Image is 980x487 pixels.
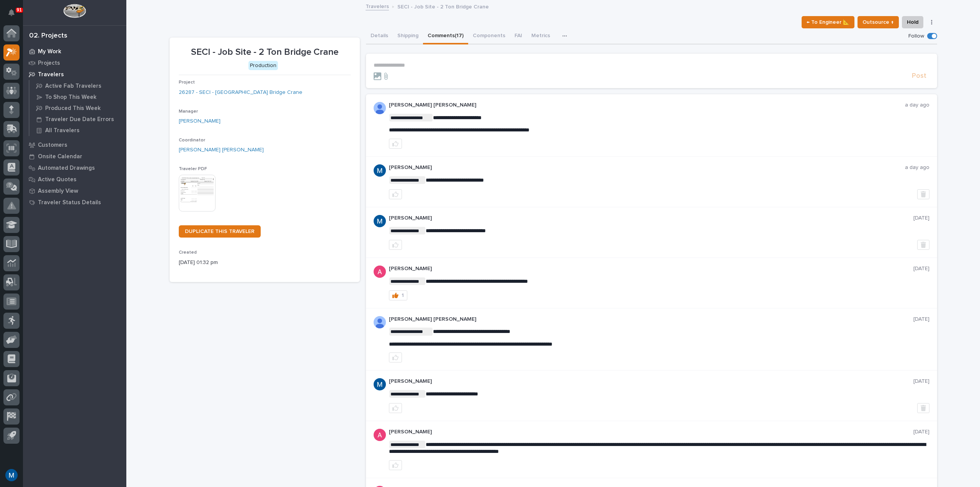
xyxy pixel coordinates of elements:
[29,32,67,40] div: 02. Projects
[38,60,60,67] p: Projects
[389,102,905,108] p: [PERSON_NAME] [PERSON_NAME]
[38,176,77,183] p: Active Quotes
[913,378,929,385] p: [DATE]
[389,290,407,300] button: 1
[23,139,126,151] a: Customers
[179,80,195,85] span: Project
[38,142,67,149] p: Customers
[913,429,929,435] p: [DATE]
[402,293,404,298] div: 1
[179,146,264,154] a: [PERSON_NAME] [PERSON_NAME]
[389,139,402,149] button: like this post
[366,2,389,10] a: Travelers
[29,114,126,125] a: Traveler Due Date Errors
[389,429,913,435] p: [PERSON_NAME]
[185,229,255,234] span: DUPLICATE THIS TRAVELER
[38,71,64,78] p: Travelers
[905,164,929,171] p: a day ago
[389,266,913,272] p: [PERSON_NAME]
[389,189,402,199] button: like this post
[510,28,527,44] button: FAI
[917,403,929,413] button: Delete post
[902,16,923,28] button: Hold
[913,266,929,272] p: [DATE]
[389,403,402,413] button: like this post
[374,429,386,441] img: ACg8ocKcMZQ4tabbC1K-lsv7XHeQNnaFu4gsgPufzKnNmz0_a9aUSA=s96-c
[45,127,80,134] p: All Travelers
[389,460,402,470] button: like this post
[917,240,929,250] button: Delete post
[29,80,126,91] a: Active Fab Travelers
[29,125,126,136] a: All Travelers
[374,215,386,227] img: ACg8ocIvjV8JvZpAypjhyiWMpaojd8dqkqUuCyfg92_2FdJdOC49qw=s96-c
[63,4,86,18] img: Workspace Logo
[909,72,929,80] button: Post
[862,18,894,27] span: Outsource ↑
[807,18,849,27] span: ← To Engineer 📐
[908,33,924,39] p: Follow
[23,69,126,80] a: Travelers
[389,316,913,323] p: [PERSON_NAME] [PERSON_NAME]
[38,165,95,172] p: Automated Drawings
[179,259,351,267] p: [DATE] 01:32 pm
[45,94,96,101] p: To Shop This Week
[374,164,386,177] img: ACg8ocIvjV8JvZpAypjhyiWMpaojd8dqkqUuCyfg92_2FdJdOC49qw=s96-c
[45,116,114,123] p: Traveler Due Date Errors
[23,197,126,208] a: Traveler Status Details
[179,89,302,97] a: 26287 - SECI - [GEOGRAPHIC_DATA] Bridge Crane
[389,378,913,385] p: [PERSON_NAME]
[913,215,929,221] p: [DATE]
[912,72,926,80] span: Post
[389,164,905,171] p: [PERSON_NAME]
[389,353,402,362] button: like this post
[38,48,61,55] p: My Work
[45,83,101,90] p: Active Fab Travelers
[374,316,386,328] img: AD_cMMRcK_lR-hunIWE1GUPcUjzJ19X9Uk7D-9skk6qMORDJB_ZroAFOMmnE07bDdh4EHUMJPuIZ72TfOWJm2e1TqCAEecOOP...
[10,9,20,21] div: Notifications91
[23,185,126,197] a: Assembly View
[179,117,220,125] a: [PERSON_NAME]
[397,2,489,10] p: SECI - Job Site - 2 Ton Bridge Crane
[38,199,101,206] p: Traveler Status Details
[3,467,20,483] button: users-avatar
[374,266,386,278] img: ACg8ocKcMZQ4tabbC1K-lsv7XHeQNnaFu4gsgPufzKnNmz0_a9aUSA=s96-c
[179,167,207,171] span: Traveler PDF
[179,109,198,114] span: Manager
[179,225,261,238] a: DUPLICATE THIS TRAVELER
[423,28,468,44] button: Comments (17)
[38,188,78,195] p: Assembly View
[907,18,918,27] span: Hold
[366,28,393,44] button: Details
[913,316,929,323] p: [DATE]
[389,240,402,250] button: like this post
[23,162,126,174] a: Automated Drawings
[857,16,899,28] button: Outsource ↑
[38,153,82,160] p: Onsite Calendar
[29,103,126,113] a: Produced This Week
[374,102,386,114] img: AD_cMMRcK_lR-hunIWE1GUPcUjzJ19X9Uk7D-9skk6qMORDJB_ZroAFOMmnE07bDdh4EHUMJPuIZ72TfOWJm2e1TqCAEecOOP...
[45,105,101,112] p: Produced This Week
[527,28,555,44] button: Metrics
[374,378,386,390] img: ACg8ocIvjV8JvZpAypjhyiWMpaojd8dqkqUuCyfg92_2FdJdOC49qw=s96-c
[179,47,351,58] p: SECI - Job Site - 2 Ton Bridge Crane
[802,16,854,28] button: ← To Engineer 📐
[23,151,126,162] a: Onsite Calendar
[23,174,126,185] a: Active Quotes
[393,28,423,44] button: Shipping
[23,57,126,69] a: Projects
[905,102,929,108] p: a day ago
[3,5,20,21] button: Notifications
[17,7,22,13] p: 91
[389,215,913,221] p: [PERSON_NAME]
[917,189,929,199] button: Delete post
[29,92,126,102] a: To Shop This Week
[468,28,510,44] button: Components
[23,46,126,57] a: My Work
[179,138,205,143] span: Coordinator
[179,250,197,255] span: Created
[248,61,278,71] div: Production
